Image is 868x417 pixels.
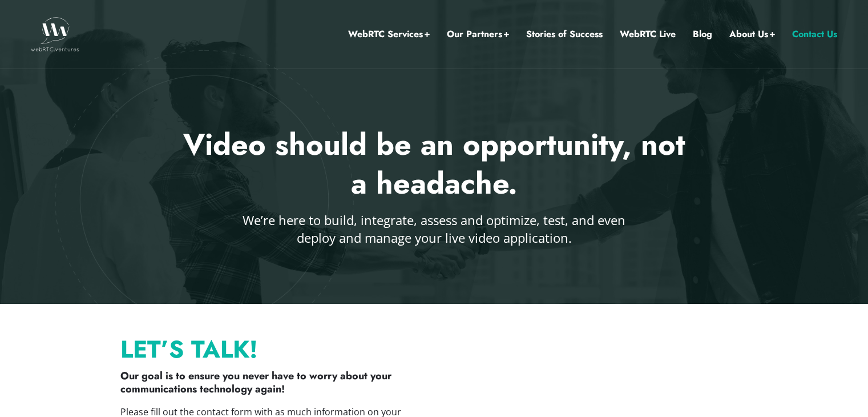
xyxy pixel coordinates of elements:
[120,341,423,358] p: Let’s Talk!
[241,211,628,247] p: We’re here to build, integrate, assess and optimize, test, and even deploy and manage your live v...
[31,17,79,51] img: WebRTC.ventures
[792,27,837,42] a: Contact Us
[447,27,509,42] a: Our Partners
[693,27,712,42] a: Blog
[729,27,775,42] a: About Us
[120,370,423,396] p: Our goal is to ensure you never have to worry about your communications technology again!
[348,27,430,42] a: WebRTC Services
[176,126,692,203] h2: Video should be an opportunity, not a headache.
[620,27,676,42] a: WebRTC Live
[526,27,603,42] a: Stories of Success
